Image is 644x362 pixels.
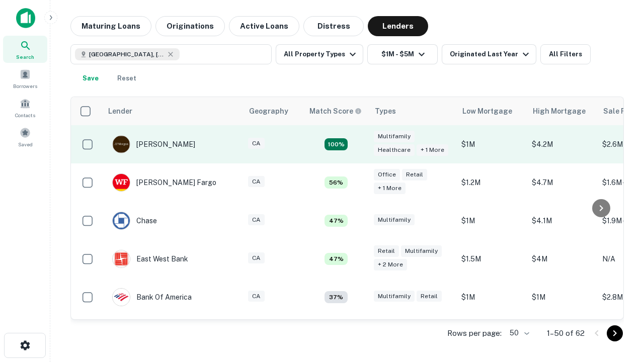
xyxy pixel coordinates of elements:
[248,252,265,264] div: CA
[547,327,585,339] p: 1–50 of 62
[113,136,130,153] img: picture
[303,16,364,36] button: Distress
[374,245,399,257] div: Retail
[374,259,407,270] div: + 2 more
[533,105,586,117] div: High Mortgage
[3,65,47,92] a: Borrowers
[442,44,536,64] button: Originated Last Year
[374,183,406,194] div: + 1 more
[70,16,151,36] button: Maturing Loans
[462,105,512,117] div: Low Mortgage
[248,138,265,149] div: CA
[16,53,34,61] span: Search
[527,163,597,202] td: $4.7M
[111,68,143,88] button: Reset
[374,291,415,302] div: Multifamily
[325,253,348,265] div: Matching Properties: 5, hasApolloMatch: undefined
[374,169,400,180] div: Office
[374,214,415,226] div: Multifamily
[456,278,527,316] td: $1M
[368,16,428,36] button: Lenders
[375,105,396,117] div: Types
[102,97,243,125] th: Lender
[276,44,363,64] button: All Property Types
[506,326,531,340] div: 50
[112,250,188,268] div: East West Bank
[249,105,288,117] div: Geography
[309,106,362,117] div: Capitalize uses an advanced AI algorithm to match your search with the best lender. The match sco...
[112,288,192,306] div: Bank Of America
[74,68,107,88] button: Save your search to get updates of matches that match your search criteria.
[417,291,442,302] div: Retail
[108,105,132,117] div: Lender
[607,325,623,341] button: Go to next page
[18,140,33,148] span: Saved
[112,173,216,192] div: [PERSON_NAME] Fargo
[367,44,438,64] button: $1M - $5M
[325,138,348,150] div: Matching Properties: 19, hasApolloMatch: undefined
[3,36,47,63] a: Search
[417,144,448,156] div: + 1 more
[369,97,456,125] th: Types
[229,16,299,36] button: Active Loans
[401,245,442,257] div: Multifamily
[325,291,348,303] div: Matching Properties: 4, hasApolloMatch: undefined
[325,215,348,227] div: Matching Properties: 5, hasApolloMatch: undefined
[248,176,265,188] div: CA
[113,289,130,306] img: picture
[309,106,360,117] h6: Match Score
[3,94,47,121] a: Contacts
[456,97,527,125] th: Low Mortgage
[113,174,130,191] img: picture
[527,202,597,240] td: $4.1M
[456,163,527,202] td: $1.2M
[113,250,130,267] img: picture
[113,212,130,229] img: picture
[16,8,35,28] img: capitalize-icon.png
[112,135,195,153] div: [PERSON_NAME]
[325,176,348,189] div: Matching Properties: 6, hasApolloMatch: undefined
[402,169,427,180] div: Retail
[456,240,527,278] td: $1.5M
[303,97,369,125] th: Capitalize uses an advanced AI algorithm to match your search with the best lender. The match sco...
[3,123,47,150] a: Saved
[89,50,165,59] span: [GEOGRAPHIC_DATA], [GEOGRAPHIC_DATA], [GEOGRAPHIC_DATA]
[374,144,415,156] div: Healthcare
[527,97,597,125] th: High Mortgage
[527,316,597,354] td: $4.5M
[112,212,157,230] div: Chase
[155,16,225,36] button: Originations
[374,131,415,142] div: Multifamily
[527,240,597,278] td: $4M
[540,44,591,64] button: All Filters
[248,291,265,302] div: CA
[243,97,303,125] th: Geography
[456,316,527,354] td: $1.4M
[447,327,502,339] p: Rows per page:
[13,82,37,90] span: Borrowers
[248,214,265,226] div: CA
[70,44,272,64] button: [GEOGRAPHIC_DATA], [GEOGRAPHIC_DATA], [GEOGRAPHIC_DATA]
[450,48,532,60] div: Originated Last Year
[15,111,35,119] span: Contacts
[594,282,644,330] iframe: Chat Widget
[456,125,527,163] td: $1M
[527,125,597,163] td: $4.2M
[527,278,597,316] td: $1M
[456,202,527,240] td: $1M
